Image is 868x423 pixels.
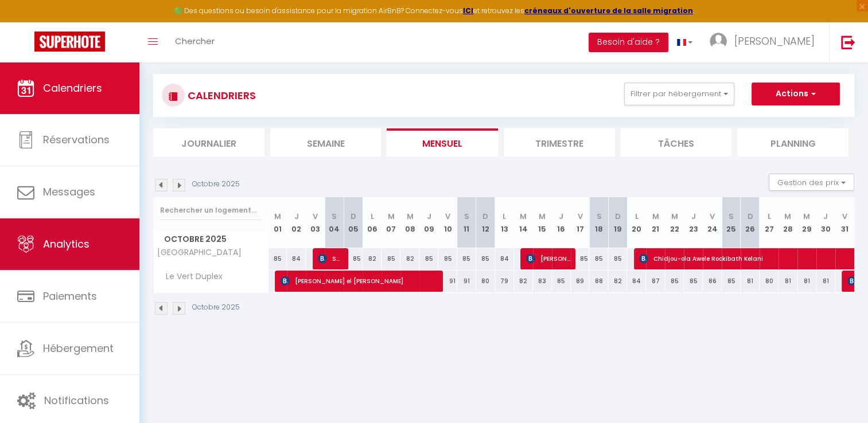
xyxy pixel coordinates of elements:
[608,197,627,248] th: 19
[495,271,514,292] div: 79
[9,5,44,39] button: Ouvrir le widget de chat LiveChat
[665,271,684,292] div: 85
[154,231,268,248] span: Octobre 2025
[571,197,590,248] th: 17
[476,248,495,269] div: 85
[627,271,646,292] div: 84
[344,197,363,248] th: 05
[438,271,457,292] div: 91
[652,211,659,222] abbr: M
[504,128,615,156] li: Trimestre
[627,197,646,248] th: 20
[571,248,590,269] div: 85
[741,271,760,292] div: 81
[503,211,506,222] abbr: L
[524,6,693,15] strong: créneaux d'ouverture de la salle migration
[703,197,722,248] th: 24
[526,248,570,269] span: [PERSON_NAME][DEMOGRAPHIC_DATA]
[400,248,419,269] div: 82
[722,197,741,248] th: 25
[495,248,514,269] div: 84
[438,197,457,248] th: 10
[589,271,608,292] div: 88
[268,197,287,248] th: 01
[539,211,546,222] abbr: M
[710,211,715,222] abbr: V
[701,22,829,62] a: ... [PERSON_NAME]
[671,211,678,222] abbr: M
[495,197,514,248] th: 13
[153,128,264,156] li: Journalier
[684,197,703,248] th: 23
[779,197,797,248] th: 28
[552,197,571,248] th: 16
[842,211,847,222] abbr: V
[382,248,400,269] div: 85
[835,197,854,248] th: 31
[166,22,223,62] a: Chercher
[419,248,438,269] div: 85
[514,197,533,248] th: 14
[608,248,627,269] div: 85
[445,211,450,222] abbr: V
[274,211,281,222] abbr: M
[684,271,703,292] div: 85
[192,179,240,190] p: Octobre 2025
[816,271,835,292] div: 81
[351,211,356,222] abbr: D
[589,248,608,269] div: 85
[43,289,97,303] span: Paiements
[457,197,476,248] th: 11
[463,6,473,15] a: ICI
[797,197,816,248] th: 29
[344,248,363,269] div: 85
[388,211,395,222] abbr: M
[185,83,256,108] h3: CALENDRIERS
[533,197,552,248] th: 15
[823,211,828,222] abbr: J
[407,211,414,222] abbr: M
[313,211,318,222] abbr: V
[747,211,753,222] abbr: D
[760,197,779,248] th: 27
[615,211,621,222] abbr: D
[722,271,741,292] div: 85
[737,128,848,156] li: Planning
[665,197,684,248] th: 22
[155,271,225,283] span: Le Vert Duplex
[769,174,854,191] button: Gestion des prix
[363,197,382,248] th: 06
[514,271,533,292] div: 82
[268,248,287,269] div: 85
[734,34,815,48] span: [PERSON_NAME]
[624,83,734,105] button: Filtrer par hébergement
[457,248,476,269] div: 85
[34,32,105,52] img: Super Booking
[816,197,835,248] th: 30
[841,35,855,49] img: logout
[457,271,476,292] div: 91
[784,211,791,222] abbr: M
[589,197,608,248] th: 18
[43,185,95,199] span: Messages
[621,128,732,156] li: Tâches
[294,211,299,222] abbr: J
[646,271,665,292] div: 87
[325,197,344,248] th: 04
[760,271,779,292] div: 80
[426,211,431,222] abbr: J
[43,81,102,95] span: Calendriers
[155,248,242,257] span: [GEOGRAPHIC_DATA]
[438,248,457,269] div: 85
[332,211,337,222] abbr: S
[371,211,374,222] abbr: L
[363,248,382,269] div: 82
[287,197,306,248] th: 02
[175,35,215,47] span: Chercher
[387,128,498,156] li: Mensuel
[400,197,419,248] th: 08
[703,271,722,292] div: 86
[691,211,696,222] abbr: J
[318,248,343,269] span: Sascova Julia
[533,271,552,292] div: 83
